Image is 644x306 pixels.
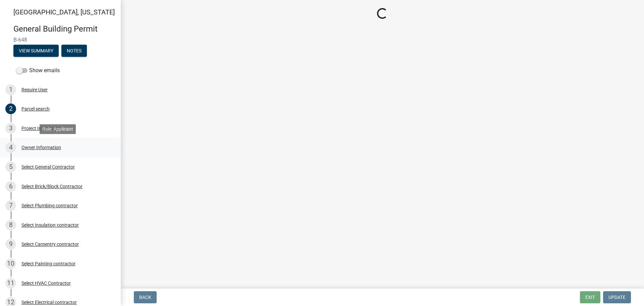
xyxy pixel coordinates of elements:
[21,300,77,305] div: Select Electrical contractor
[21,242,79,247] div: Select Carpentry contractor
[5,239,16,250] div: 9
[580,291,600,303] button: Exit
[5,103,16,114] div: 2
[21,223,79,227] div: Select Insulation contractor
[40,124,76,134] div: Role: Applicant
[21,184,83,189] div: Select Brick/Block Contractor
[13,45,59,57] button: View Summary
[21,145,61,150] div: Owner Information
[21,261,75,266] div: Select Painting contractor
[13,24,115,34] h4: General Building Permit
[5,181,16,192] div: 6
[61,45,87,57] button: Notes
[21,87,48,92] div: Require User
[5,162,16,172] div: 5
[21,281,71,286] div: Select HVAC Contractor
[61,48,87,54] wm-modal-confirm: Notes
[21,106,50,111] div: Parcel search
[5,200,16,211] div: 7
[13,48,59,54] wm-modal-confirm: Summary
[5,84,16,95] div: 1
[134,291,157,303] button: Back
[5,142,16,153] div: 4
[5,220,16,230] div: 8
[5,278,16,289] div: 11
[603,291,631,303] button: Update
[608,295,626,300] span: Update
[13,8,115,16] span: [GEOGRAPHIC_DATA], [US_STATE]
[16,67,60,75] label: Show emails
[21,165,75,169] div: Select General Contractor
[5,123,16,134] div: 3
[13,37,107,43] span: B-648
[139,295,151,300] span: Back
[5,258,16,269] div: 10
[21,203,78,208] div: Select Plumbing contractor
[21,126,62,131] div: Project Information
